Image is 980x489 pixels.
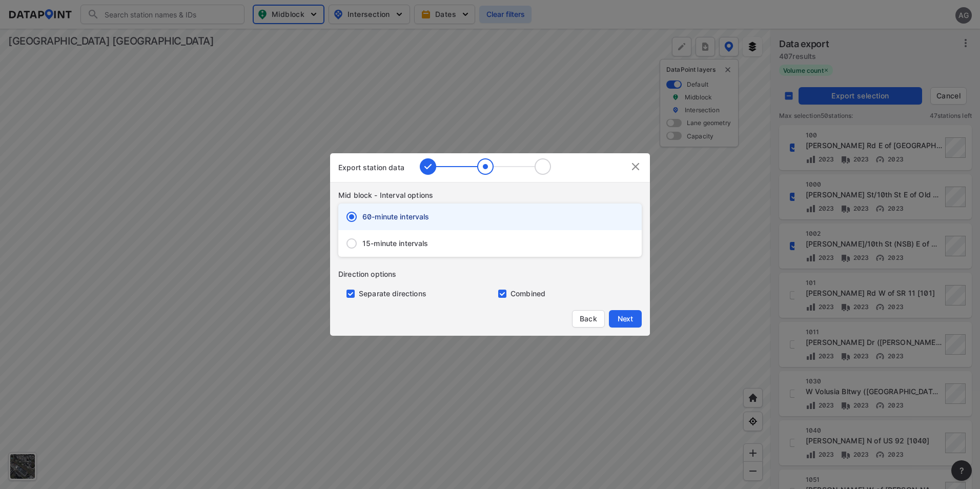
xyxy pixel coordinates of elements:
[609,310,642,328] button: Next
[629,160,642,173] img: IvGo9hDFjq0U70AQfCTEoVEAFwAAAAASUVORK5CYII=
[615,314,636,324] span: Next
[338,279,490,299] div: Separate directions
[362,238,428,249] span: 15-minute intervals
[338,162,404,173] div: Export station data
[490,279,642,299] div: Combined
[420,158,551,175] img: AXHlEvdr0APnAAAAAElFTkSuQmCC
[338,269,650,279] div: Direction options
[579,314,598,324] span: Back
[362,212,430,222] span: 60-minute intervals
[572,310,605,328] button: Back
[338,190,650,200] div: Mid block - Interval options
